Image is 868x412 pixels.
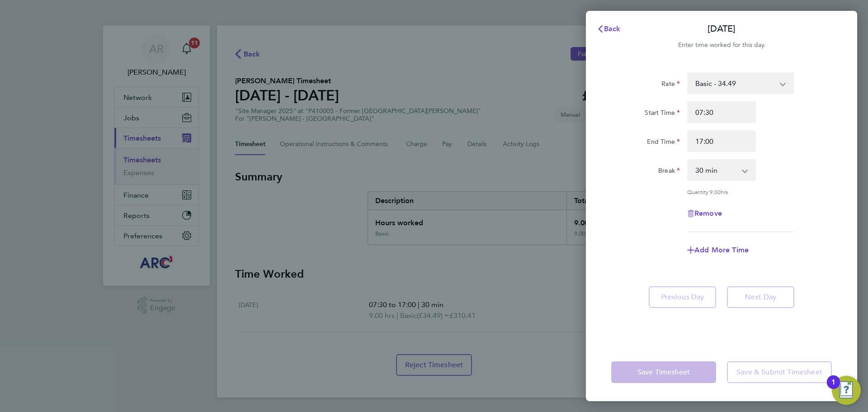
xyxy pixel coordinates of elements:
input: E.g. 18:00 [687,130,756,152]
button: Back [588,20,630,38]
span: Remove [694,209,722,218]
span: 9.00 [710,188,721,195]
div: Enter time worked for this day. [586,40,857,51]
p: [DATE] [708,23,736,35]
label: Break [658,166,680,177]
input: E.g. 08:00 [687,101,756,123]
label: Rate [661,80,680,90]
label: Start Time [645,109,680,119]
button: Add More Time [687,246,749,254]
label: End Time [647,137,680,148]
span: Add More Time [694,246,749,254]
button: Remove [687,210,722,217]
div: 1 [831,382,835,394]
button: Open Resource Center, 1 new notification [832,376,861,405]
span: Back [604,24,621,33]
div: Quantity: hrs [687,188,794,195]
